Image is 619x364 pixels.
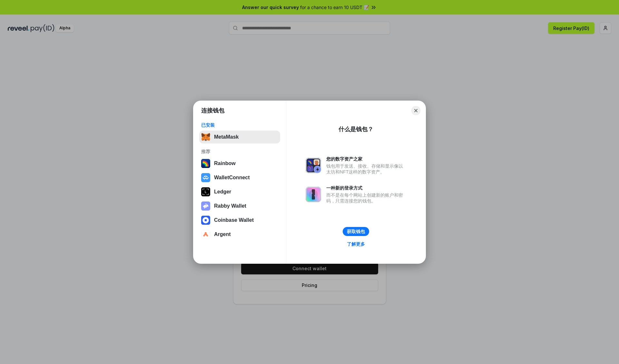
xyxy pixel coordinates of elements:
[199,214,280,227] button: Coinbase Wallet
[201,216,210,225] img: svg+xml,%3Csvg%20width%3D%2228%22%20height%3D%2228%22%20viewBox%3D%220%200%2028%2028%22%20fill%3D...
[343,240,369,248] a: 了解更多
[343,227,369,236] button: 获取钱包
[201,159,210,168] img: svg+xml,%3Csvg%20width%3D%22120%22%20height%3D%22120%22%20viewBox%3D%220%200%20120%20120%22%20fil...
[199,185,280,198] button: Ledger
[201,173,210,182] img: svg+xml,%3Csvg%20width%3D%2228%22%20height%3D%2228%22%20viewBox%3D%220%200%2028%2028%22%20fill%3D...
[326,192,406,204] div: 而不是在每个网站上创建新的账户和密码，只需连接您的钱包。
[214,189,231,195] div: Ledger
[306,158,321,173] img: svg+xml,%3Csvg%20xmlns%3D%22http%3A%2F%2Fwww.w3.org%2F2000%2Fsvg%22%20fill%3D%22none%22%20viewBox...
[201,107,224,114] h1: 连接钱包
[339,125,373,133] div: 什么是钱包？
[326,185,406,191] div: 一种新的登录方式
[214,175,250,181] div: WalletConnect
[201,202,210,211] img: svg+xml,%3Csvg%20xmlns%3D%22http%3A%2F%2Fwww.w3.org%2F2000%2Fsvg%22%20fill%3D%22none%22%20viewBox...
[199,157,280,170] button: Rainbow
[201,122,278,128] div: 已安装
[326,156,406,162] div: 您的数字资产之家
[214,203,246,209] div: Rabby Wallet
[214,231,231,237] div: Argent
[347,241,365,247] div: 了解更多
[326,163,406,175] div: 钱包用于发送、接收、存储和显示像以太坊和NFT这样的数字资产。
[199,131,280,143] button: MetaMask
[214,217,254,223] div: Coinbase Wallet
[201,149,278,154] div: 推荐
[411,106,420,115] button: Close
[347,229,365,234] div: 获取钱包
[214,161,236,166] div: Rainbow
[199,200,280,212] button: Rabby Wallet
[201,230,210,239] img: svg+xml,%3Csvg%20width%3D%2228%22%20height%3D%2228%22%20viewBox%3D%220%200%2028%2028%22%20fill%3D...
[214,134,239,140] div: MetaMask
[201,133,210,142] img: svg+xml,%3Csvg%20fill%3D%22none%22%20height%3D%2233%22%20viewBox%3D%220%200%2035%2033%22%20width%...
[306,187,321,202] img: svg+xml,%3Csvg%20xmlns%3D%22http%3A%2F%2Fwww.w3.org%2F2000%2Fsvg%22%20fill%3D%22none%22%20viewBox...
[201,187,210,196] img: svg+xml,%3Csvg%20xmlns%3D%22http%3A%2F%2Fwww.w3.org%2F2000%2Fsvg%22%20width%3D%2228%22%20height%3...
[199,171,280,184] button: WalletConnect
[199,228,280,241] button: Argent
